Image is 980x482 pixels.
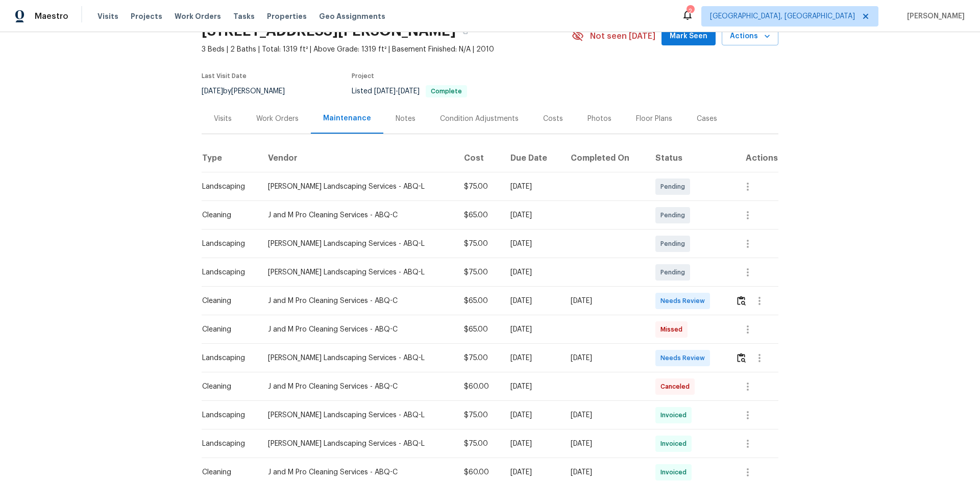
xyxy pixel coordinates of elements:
[636,114,672,124] div: Floor Plans
[571,467,639,477] div: [DATE]
[464,439,495,449] div: $75.00
[737,296,746,306] img: Review Icon
[510,439,554,449] div: [DATE]
[737,353,746,363] img: Review Icon
[464,382,495,392] div: $60.00
[571,296,639,306] div: [DATE]
[464,353,495,363] div: $75.00
[352,73,374,79] span: Project
[202,88,223,95] span: [DATE]
[571,353,639,363] div: [DATE]
[510,324,554,335] div: [DATE]
[510,410,554,420] div: [DATE]
[510,267,554,277] div: [DATE]
[736,346,747,370] button: Review Icon
[268,182,447,192] div: [PERSON_NAME] Landscaping Services - ABQ-L
[202,44,572,55] span: 3 Beds | 2 Baths | Total: 1319 ft² | Above Grade: 1319 ft² | Basement Finished: N/A | 2010
[730,30,770,43] span: Actions
[202,26,456,36] h2: [STREET_ADDRESS][PERSON_NAME]
[660,296,709,306] span: Needs Review
[456,144,503,172] th: Cost
[97,11,118,21] span: Visits
[660,210,689,220] span: Pending
[202,410,252,420] div: Landscaping
[510,296,554,306] div: [DATE]
[510,239,554,249] div: [DATE]
[660,267,689,277] span: Pending
[202,324,252,335] div: Cleaning
[268,353,447,363] div: [PERSON_NAME] Landscaping Services - ABQ-L
[202,239,252,249] div: Landscaping
[903,11,965,21] span: [PERSON_NAME]
[543,114,563,124] div: Costs
[35,11,68,21] span: Maestro
[260,144,455,172] th: Vendor
[267,11,307,21] span: Properties
[202,296,252,306] div: Cleaning
[268,324,447,335] div: J and M Pro Cleaning Services - ABQ-C
[660,439,691,449] span: Invoiced
[268,267,447,277] div: [PERSON_NAME] Landscaping Services - ABQ-L
[256,114,299,124] div: Work Orders
[727,144,778,172] th: Actions
[202,182,252,192] div: Landscaping
[647,144,727,172] th: Status
[590,31,655,41] span: Not seen [DATE]
[660,182,689,192] span: Pending
[352,88,467,95] span: Listed
[202,144,260,172] th: Type
[660,324,687,335] span: Missed
[202,467,252,477] div: Cleaning
[660,382,694,392] span: Canceled
[440,114,519,124] div: Condition Adjustments
[268,210,447,220] div: J and M Pro Cleaning Services - ABQ-C
[502,144,562,172] th: Due Date
[571,410,639,420] div: [DATE]
[202,210,252,220] div: Cleaning
[427,88,466,94] span: Complete
[562,144,647,172] th: Completed On
[510,210,554,220] div: [DATE]
[464,410,495,420] div: $75.00
[464,324,495,335] div: $65.00
[319,11,385,21] span: Geo Assignments
[202,85,297,97] div: by [PERSON_NAME]
[722,27,778,46] button: Actions
[464,267,495,277] div: $75.00
[697,114,717,124] div: Cases
[374,88,420,95] span: -
[268,439,447,449] div: [PERSON_NAME] Landscaping Services - ABQ-L
[464,182,495,192] div: $75.00
[396,114,415,124] div: Notes
[736,289,747,313] button: Review Icon
[268,467,447,477] div: J and M Pro Cleaning Services - ABQ-C
[464,296,495,306] div: $65.00
[131,11,162,21] span: Projects
[233,13,255,20] span: Tasks
[510,353,554,363] div: [DATE]
[398,88,420,95] span: [DATE]
[510,382,554,392] div: [DATE]
[268,410,447,420] div: [PERSON_NAME] Landscaping Services - ABQ-L
[464,467,495,477] div: $60.00
[202,439,252,449] div: Landscaping
[268,382,447,392] div: J and M Pro Cleaning Services - ABQ-C
[202,382,252,392] div: Cleaning
[268,239,447,249] div: [PERSON_NAME] Landscaping Services - ABQ-L
[268,296,447,306] div: J and M Pro Cleaning Services - ABQ-C
[202,73,247,79] span: Last Visit Date
[464,239,495,249] div: $75.00
[687,6,694,16] div: 2
[464,210,495,220] div: $65.00
[571,439,639,449] div: [DATE]
[660,410,691,420] span: Invoiced
[587,114,611,124] div: Photos
[660,239,689,249] span: Pending
[323,113,371,123] div: Maintenance
[710,11,855,21] span: [GEOGRAPHIC_DATA], [GEOGRAPHIC_DATA]
[374,88,396,95] span: [DATE]
[214,114,232,124] div: Visits
[670,30,707,43] span: Mark Seen
[660,353,709,363] span: Needs Review
[175,11,221,21] span: Work Orders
